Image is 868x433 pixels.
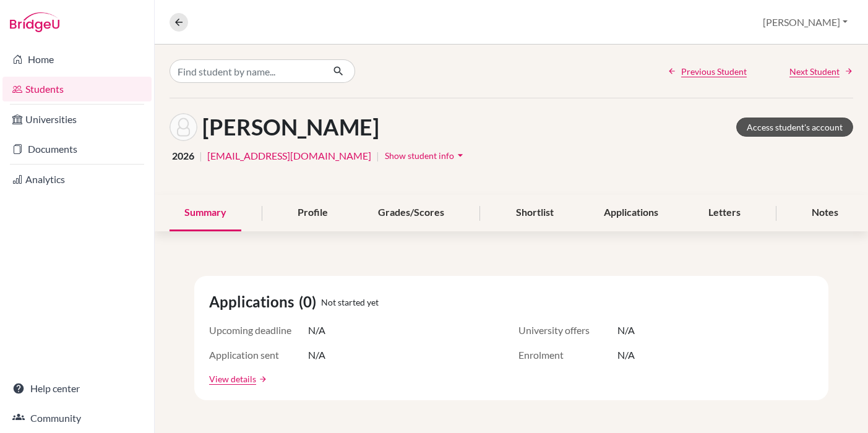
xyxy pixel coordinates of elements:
span: Applications [209,291,299,313]
a: Students [2,77,152,101]
span: Not started yet [321,296,379,309]
div: Summary [170,195,241,231]
a: Next Student [789,65,853,78]
span: Upcoming deadline [209,323,308,338]
span: | [199,148,202,163]
img: Bridge-U [10,12,59,32]
span: Previous Student [681,65,747,78]
span: N/A [617,348,635,362]
a: Documents [2,137,152,161]
a: Access student's account [736,118,853,137]
a: arrow_forward [256,375,267,384]
span: 2026 [172,148,194,163]
i: arrow_drop_down [454,149,466,161]
span: Enrolment [518,348,617,362]
a: Previous Student [668,65,747,78]
span: Application sent [209,348,308,362]
div: Shortlist [501,195,569,231]
a: Analytics [2,167,152,192]
a: Universities [2,107,152,132]
h1: [PERSON_NAME] [202,114,379,140]
span: (0) [299,291,321,313]
span: | [376,148,379,163]
span: N/A [308,348,325,362]
span: N/A [308,323,325,338]
span: Next Student [789,65,840,78]
a: Community [2,406,152,431]
a: [EMAIL_ADDRESS][DOMAIN_NAME] [207,148,371,163]
img: Fabricio Canseco's avatar [170,113,197,141]
span: N/A [617,323,635,338]
div: Notes [797,195,853,231]
span: University offers [518,323,617,338]
input: Find student by name... [170,59,323,83]
div: Letters [694,195,755,231]
div: Profile [283,195,343,231]
div: Applications [589,195,673,231]
a: Home [2,47,152,72]
a: View details [209,372,256,385]
div: Grades/Scores [363,195,459,231]
span: Show student info [385,150,454,161]
button: [PERSON_NAME] [757,11,853,34]
button: Show student infoarrow_drop_down [384,146,467,165]
a: Help center [2,376,152,401]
